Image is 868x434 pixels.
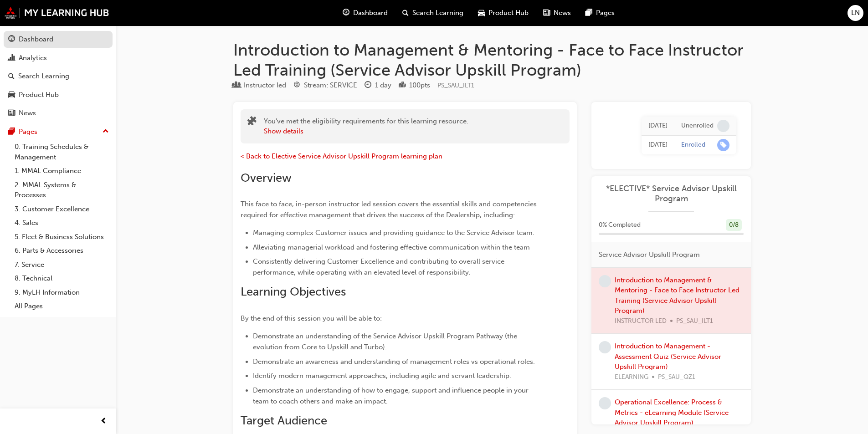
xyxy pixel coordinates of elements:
span: up-icon [103,126,109,138]
a: *ELECTIVE* Service Advisor Upskill Program [599,184,744,204]
a: guage-iconDashboard [335,4,395,22]
div: Unenrolled [681,122,714,130]
span: car-icon [478,7,485,19]
a: Introduction to Management - Assessment Quiz (Service Advisor Upskill Program) [615,342,721,371]
a: Analytics [4,50,113,66]
div: 100 pts [409,80,430,91]
a: 7. Service [11,258,113,272]
button: Pages [4,123,113,140]
span: Product Hub [488,8,529,18]
span: Target Audience [241,414,327,428]
div: Duration [365,80,391,91]
span: Consistently delivering Customer Excellence and contributing to overall service performance, whil... [253,257,506,276]
span: Pages [596,8,615,18]
span: search-icon [402,7,409,19]
a: < Back to Elective Service Advisor Upskill Program learning plan [241,152,442,160]
a: Search Learning [4,68,113,85]
span: clock-icon [365,82,371,90]
div: Type [233,80,286,91]
div: Instructor led [244,80,286,91]
span: By the end of this session you will be able to: [241,314,382,322]
a: Dashboard [4,31,113,48]
span: Overview [241,171,292,185]
span: Learning Objectives [241,285,346,299]
span: guage-icon [8,36,15,44]
a: 6. Parts & Accessories [11,244,113,258]
div: Pages [19,127,37,137]
div: You've met the eligibility requirements for this learning resource. [264,116,468,137]
div: Wed May 14 2025 09:06:45 GMT+1000 (Australian Eastern Standard Time) [648,121,668,131]
div: Dashboard [19,34,53,45]
button: DashboardAnalyticsSearch LearningProduct HubNews [4,29,113,123]
span: learningResourceType_INSTRUCTOR_LED-icon [233,82,240,90]
span: learningRecordVerb_NONE-icon [717,120,729,132]
span: search-icon [8,72,15,81]
a: All Pages [11,299,113,313]
a: Operational Excellence: Process & Metrics - eLearning Module (Service Advisor Upskill Program) [615,398,729,427]
a: 1. MMAL Compliance [11,164,113,178]
span: target-icon [293,82,300,90]
div: Points [399,80,430,91]
div: Analytics [19,53,47,63]
a: 0. Training Schedules & Management [11,140,113,164]
span: Alleviating managerial workload and fostering effective communication within the team [253,243,530,251]
span: podium-icon [399,82,406,90]
a: search-iconSearch Learning [395,4,471,22]
span: PS_SAU_QZ1 [658,372,695,383]
div: Product Hub [19,90,59,100]
span: pages-icon [586,7,592,19]
span: 0 % Completed [599,220,641,230]
a: 4. Sales [11,216,113,230]
button: Show details [264,126,303,137]
span: Managing complex Customer issues and providing guidance to the Service Advisor team. [253,229,534,237]
span: ELEARNING [615,372,648,383]
span: This face to face, in-person instructor led session covers the essential skills and competencies ... [241,200,539,219]
button: LN [847,5,863,21]
div: Stream [293,80,357,91]
span: Demonstrate an awareness and understanding of management roles vs operational roles. [253,357,535,366]
a: 8. Technical [11,271,113,286]
a: News [4,105,113,122]
div: Stream: SERVICE [304,80,357,91]
span: News [554,8,571,18]
a: pages-iconPages [578,4,622,22]
a: car-iconProduct Hub [471,4,536,22]
span: Learning resource code [437,82,474,89]
a: Product Hub [4,87,113,103]
span: Identify modern management approaches, including agile and servant leadership. [253,372,511,380]
span: learningRecordVerb_NONE-icon [599,275,611,287]
span: news-icon [543,7,550,19]
span: pages-icon [8,128,15,136]
h1: Introduction to Management & Mentoring - Face to Face Instructor Led Training (Service Advisor Up... [233,40,751,80]
span: learningRecordVerb_NONE-icon [599,341,611,353]
span: Dashboard [353,8,388,18]
span: Demonstrate an understanding of how to engage, support and influence people in your team to coach... [253,386,530,405]
span: puzzle-icon [247,117,257,128]
a: 2. MMAL Systems & Processes [11,178,113,202]
div: 1 day [375,80,391,91]
a: 9. MyLH Information [11,286,113,300]
span: prev-icon [100,416,107,427]
span: Demonstrate an understanding of the Service Advisor Upskill Program Pathway (the evolution from C... [253,332,519,351]
div: News [19,108,36,118]
span: LN [851,8,860,18]
span: Service Advisor Upskill Program [599,250,700,260]
img: mmal [5,7,109,19]
a: 3. Customer Excellence [11,202,113,216]
span: Search Learning [412,8,463,18]
span: news-icon [8,109,15,117]
span: learningRecordVerb_NONE-icon [599,397,611,409]
span: chart-icon [8,54,15,62]
div: Tue Apr 01 2025 08:57:17 GMT+1100 (Australian Eastern Daylight Time) [648,140,668,150]
a: 5. Fleet & Business Solutions [11,230,113,244]
div: 0 / 8 [726,219,742,231]
span: learningRecordVerb_ENROLL-icon [717,139,729,151]
div: Enrolled [681,141,705,149]
div: Search Learning [18,71,69,82]
span: guage-icon [343,7,349,19]
span: car-icon [8,91,15,99]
